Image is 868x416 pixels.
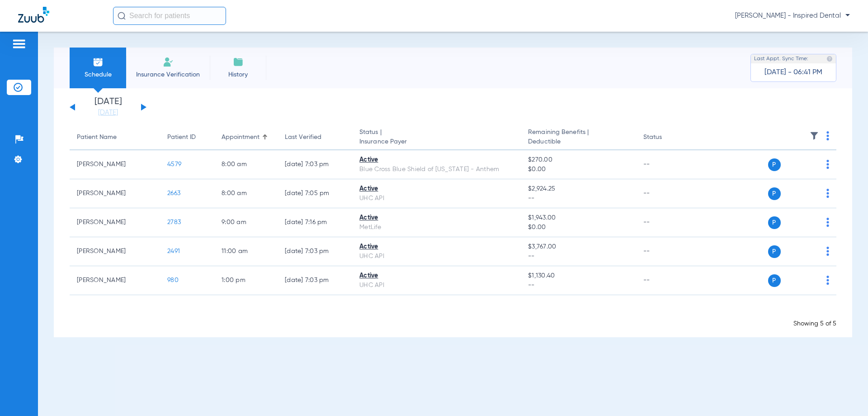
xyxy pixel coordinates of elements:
td: 9:00 AM [214,208,278,237]
th: Status | [352,125,521,150]
span: [PERSON_NAME] - Inspired Dental [735,11,850,20]
span: P [768,216,781,229]
span: P [768,158,781,171]
span: Insurance Payer [359,137,514,147]
div: Blue Cross Blue Shield of [US_STATE] - Anthem [359,165,514,174]
th: Remaining Benefits | [521,125,636,150]
td: -- [636,208,697,237]
a: [DATE] [81,108,135,117]
img: Zuub Logo [18,7,49,23]
span: P [768,274,781,287]
td: 8:00 AM [214,179,278,208]
img: group-dot-blue.svg [826,276,829,285]
span: P [768,187,781,200]
div: Active [359,271,514,281]
th: Status [636,125,697,150]
span: 4579 [167,161,181,167]
div: Last Verified [285,133,345,142]
span: $1,130.40 [528,271,628,281]
span: 2783 [167,219,181,225]
td: [DATE] 7:03 PM [278,237,352,266]
div: Patient Name [77,133,153,142]
span: $0.00 [528,223,628,232]
div: MetLife [359,223,514,232]
span: 2491 [167,248,180,254]
td: [DATE] 7:03 PM [278,266,352,295]
div: Active [359,184,514,194]
td: -- [636,179,697,208]
span: -- [528,194,628,203]
img: History [233,57,244,67]
td: [PERSON_NAME] [70,179,160,208]
div: Active [359,213,514,223]
input: Search for patients [113,7,226,25]
span: Last Appt. Sync Time: [754,54,808,63]
td: [DATE] 7:05 PM [278,179,352,208]
span: 980 [167,277,179,283]
div: Appointment [222,133,259,142]
td: [PERSON_NAME] [70,208,160,237]
div: Active [359,155,514,165]
span: Insurance Verification [133,70,203,79]
td: [PERSON_NAME] [70,237,160,266]
img: Schedule [93,57,104,67]
img: Search Icon [118,12,126,20]
iframe: Chat Widget [823,373,868,416]
div: Appointment [222,133,270,142]
span: 2663 [167,190,180,196]
span: $1,943.00 [528,213,628,223]
td: -- [636,237,697,266]
img: last sync help info [826,56,833,62]
div: UHC API [359,194,514,203]
td: [PERSON_NAME] [70,150,160,179]
span: Schedule [76,70,119,79]
td: 1:00 PM [214,266,278,295]
span: P [768,245,781,258]
img: group-dot-blue.svg [826,218,829,227]
div: UHC API [359,252,514,261]
div: Patient Name [77,133,117,142]
td: [DATE] 7:03 PM [278,150,352,179]
span: $0.00 [528,165,628,174]
span: $2,924.25 [528,184,628,194]
img: group-dot-blue.svg [826,160,829,169]
div: Last Verified [285,133,321,142]
td: 11:00 AM [214,237,278,266]
span: History [217,70,259,79]
td: 8:00 AM [214,150,278,179]
li: [DATE] [81,97,135,117]
div: UHC API [359,281,514,290]
img: group-dot-blue.svg [826,189,829,198]
span: -- [528,281,628,290]
img: group-dot-blue.svg [826,131,829,140]
span: Deductible [528,137,628,147]
span: [DATE] - 06:41 PM [764,68,822,77]
span: Showing 5 of 5 [793,320,836,327]
img: filter.svg [810,131,819,140]
td: [DATE] 7:16 PM [278,208,352,237]
span: $270.00 [528,155,628,165]
td: -- [636,266,697,295]
div: Active [359,242,514,252]
div: Patient ID [167,133,207,142]
td: [PERSON_NAME] [70,266,160,295]
span: $3,767.00 [528,242,628,252]
img: hamburger-icon [12,38,26,49]
td: -- [636,150,697,179]
img: Manual Insurance Verification [163,57,174,67]
img: group-dot-blue.svg [826,247,829,256]
span: -- [528,252,628,261]
div: Patient ID [167,133,196,142]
